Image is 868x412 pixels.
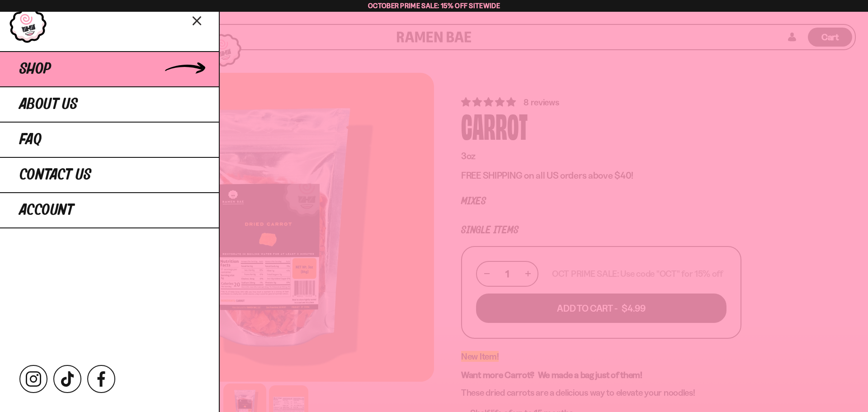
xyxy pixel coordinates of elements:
button: Close menu [189,12,205,28]
span: Contact Us [19,167,91,183]
span: About Us [19,96,78,113]
span: FAQ [19,132,42,148]
span: Account [19,202,74,218]
span: October Prime Sale: 15% off Sitewide [368,1,500,10]
span: Shop [19,61,51,77]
